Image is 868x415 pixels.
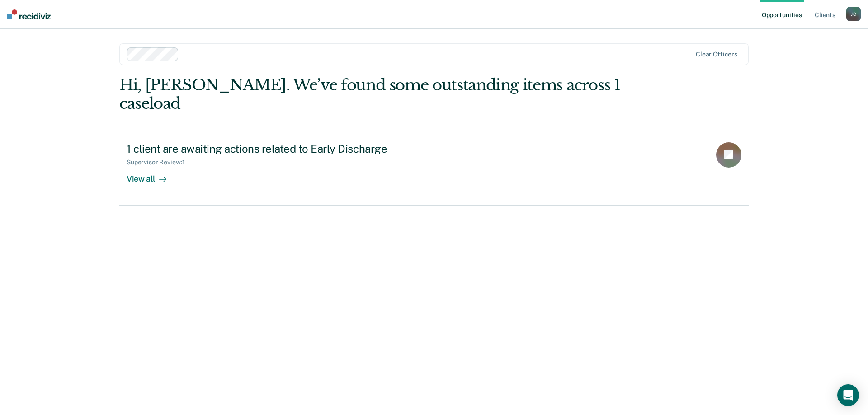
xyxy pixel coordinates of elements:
[119,135,749,206] a: 1 client are awaiting actions related to Early DischargeSupervisor Review:1View all
[127,142,444,155] div: 1 client are awaiting actions related to Early Discharge
[7,9,51,19] img: Recidiviz
[696,51,737,58] div: Clear officers
[119,76,623,113] div: Hi, [PERSON_NAME]. We’ve found some outstanding items across 1 caseload
[846,7,861,21] div: J C
[837,384,859,406] div: Open Intercom Messenger
[127,166,177,184] div: View all
[127,159,192,166] div: Supervisor Review : 1
[846,7,861,21] button: JC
